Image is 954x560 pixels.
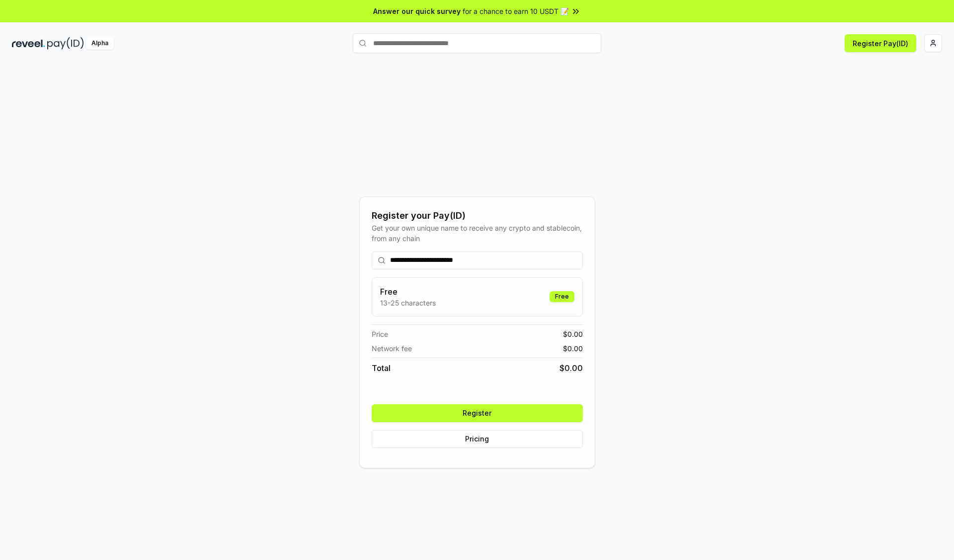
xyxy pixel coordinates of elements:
[86,37,114,50] div: Alpha
[380,298,436,308] p: 13-25 characters
[563,329,583,339] span: $ 0.00
[463,6,569,16] span: for a chance to earn 10 USDT 📝
[372,209,583,223] div: Register your Pay(ID)
[12,37,45,50] img: reveel_dark
[372,343,412,354] span: Network fee
[380,286,436,298] h3: Free
[372,362,391,374] span: Total
[372,430,583,448] button: Pricing
[845,34,916,52] button: Register Pay(ID)
[563,343,583,354] span: $ 0.00
[559,362,583,374] span: $ 0.00
[372,404,583,422] button: Register
[47,37,84,50] img: pay_id
[372,329,388,339] span: Price
[550,291,574,302] div: Free
[372,223,583,244] div: Get your own unique name to receive any crypto and stablecoin, from any chain
[373,6,461,16] span: Answer our quick survey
